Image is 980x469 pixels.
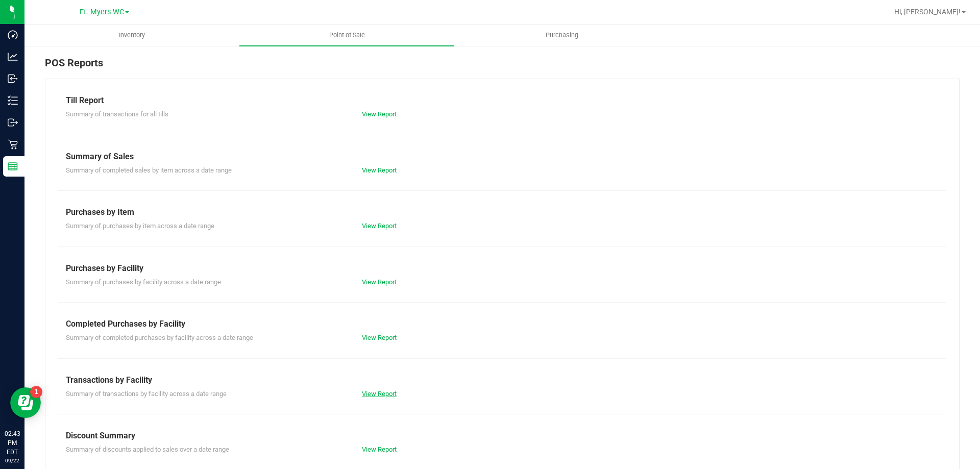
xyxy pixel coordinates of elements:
inline-svg: Outbound [8,117,18,128]
span: Inventory [105,31,159,40]
div: Summary of Sales [66,151,939,163]
iframe: Resource center [10,387,41,418]
inline-svg: Retail [8,139,18,150]
a: View Report [362,166,397,174]
iframe: Resource center unread badge [30,386,42,398]
inline-svg: Inbound [8,73,18,84]
p: 09/22 [5,457,20,464]
span: Summary of discounts applied to sales over a date range [66,446,229,453]
span: Summary of purchases by facility across a date range [66,278,221,286]
div: Transactions by Facility [66,374,939,386]
div: Purchases by Item [66,206,939,218]
span: Summary of purchases by item across a date range [66,222,214,230]
inline-svg: Dashboard [8,30,18,40]
span: Ft. Myers WC [80,8,124,16]
span: Summary of transactions for all tills [66,110,168,118]
span: Summary of completed purchases by facility across a date range [66,334,253,341]
span: Point of Sale [315,31,379,40]
div: Purchases by Facility [66,262,939,275]
a: View Report [362,222,397,230]
a: View Report [362,334,397,341]
inline-svg: Reports [8,161,18,171]
span: Summary of transactions by facility across a date range [66,390,227,398]
a: View Report [362,390,397,398]
a: View Report [362,446,397,453]
span: Purchasing [532,31,592,40]
div: Till Report [66,94,939,107]
span: Summary of completed sales by item across a date range [66,166,232,174]
inline-svg: Inventory [8,95,18,106]
a: Purchasing [454,24,669,46]
a: Inventory [24,24,239,46]
a: View Report [362,278,397,286]
p: 02:43 PM EDT [5,429,20,457]
a: Point of Sale [239,24,454,46]
a: View Report [362,110,397,118]
div: Discount Summary [66,430,939,442]
div: Completed Purchases by Facility [66,318,939,330]
span: Hi, [PERSON_NAME]! [894,8,961,16]
inline-svg: Analytics [8,52,18,62]
div: POS Reports [45,55,960,79]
